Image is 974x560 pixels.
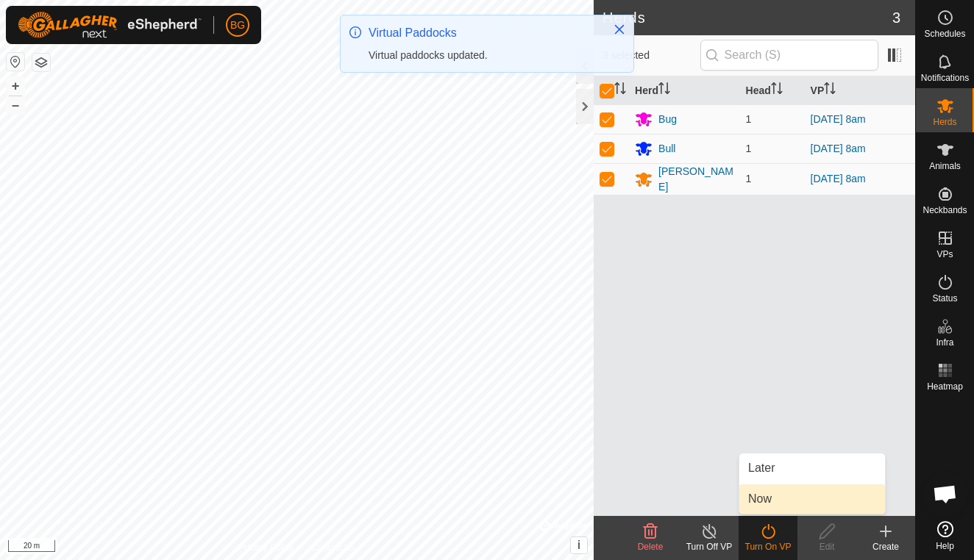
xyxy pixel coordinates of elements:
[369,48,598,63] div: Virtual paddocks updated.
[7,77,24,95] button: +
[746,113,752,125] span: 1
[811,143,866,154] a: [DATE] 8am
[680,540,739,553] div: Turn Off VP
[936,338,953,347] span: Infra
[658,85,670,96] p-sorticon: Activate to sort
[748,459,775,477] span: Later
[739,484,885,514] li: Now
[921,73,969,82] span: Notifications
[936,250,953,259] span: VPs
[933,118,956,126] span: Herds
[369,24,598,42] div: Virtual Paddocks
[929,162,961,170] span: Animals
[746,143,752,154] span: 1
[771,85,783,96] p-sorticon: Activate to sort
[932,294,957,303] span: Status
[924,29,965,38] span: Schedules
[239,541,294,554] a: Privacy Policy
[892,7,900,29] span: 3
[740,76,805,105] th: Head
[230,18,245,33] span: BG
[936,542,954,550] span: Help
[629,76,739,105] th: Herd
[571,537,587,553] button: i
[577,539,580,551] span: i
[811,173,866,184] a: [DATE] 8am
[797,540,856,553] div: Edit
[7,53,24,71] button: Reset Map
[638,542,664,552] span: Delete
[602,48,700,63] span: 3 selected
[811,113,866,125] a: [DATE] 8am
[658,112,677,127] div: Bug
[927,382,963,391] span: Heatmap
[614,85,626,96] p-sorticon: Activate to sort
[18,12,202,38] img: Gallagher Logo
[700,40,878,71] input: Search (S)
[923,206,967,215] span: Neckbands
[658,141,675,157] div: Bull
[32,54,50,71] button: Map Layers
[746,173,752,184] span: 1
[824,85,836,96] p-sorticon: Activate to sort
[7,96,24,114] button: –
[923,472,967,516] a: Open chat
[739,453,885,483] li: Later
[602,9,892,26] h2: Herds
[856,540,915,553] div: Create
[805,76,915,105] th: VP
[658,164,733,195] div: [PERSON_NAME]
[609,19,630,40] button: Close
[311,541,355,554] a: Contact Us
[748,490,772,508] span: Now
[916,515,974,556] a: Help
[739,540,797,553] div: Turn On VP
